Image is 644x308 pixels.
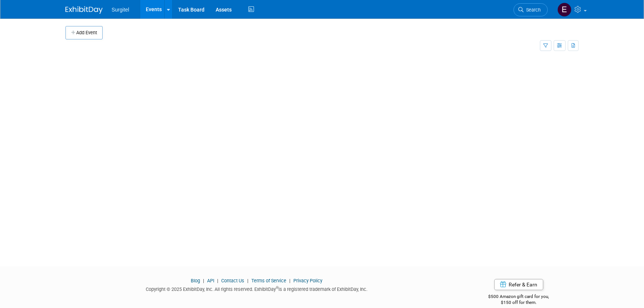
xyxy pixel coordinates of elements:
[459,289,579,306] div: $500 Amazon gift card for you,
[494,279,543,290] a: Refer & Earn
[215,278,220,283] span: |
[459,299,579,306] div: $150 off for them.
[293,278,322,283] a: Privacy Policy
[65,26,103,39] button: Add Event
[251,278,286,283] a: Terms of Service
[112,7,129,13] span: Surgitel
[65,284,448,293] div: Copyright © 2025 ExhibitDay, Inc. All rights reserved. ExhibitDay is a registered trademark of Ex...
[524,7,541,13] span: Search
[207,278,214,283] a: API
[287,278,292,283] span: |
[201,278,206,283] span: |
[191,278,200,283] a: Blog
[276,286,278,290] sup: ®
[245,278,250,283] span: |
[221,278,244,283] a: Contact Us
[557,3,571,17] img: Event Coordinator
[65,6,103,14] img: ExhibitDay
[513,3,548,16] a: Search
